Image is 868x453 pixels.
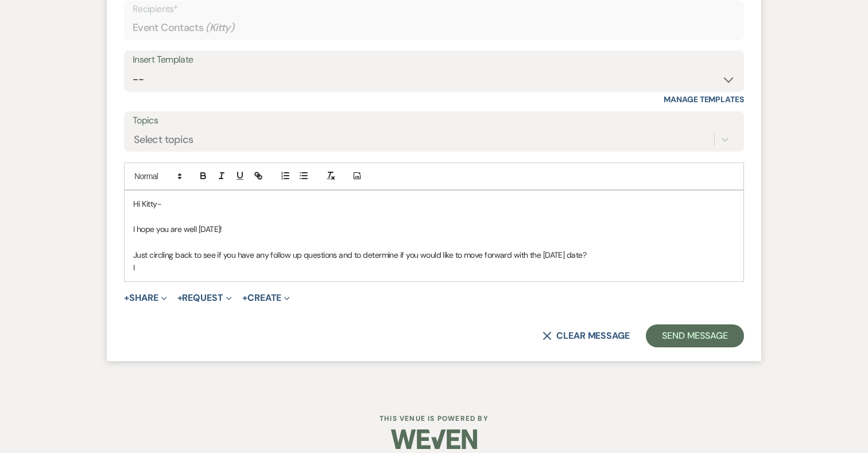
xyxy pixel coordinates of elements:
[133,249,735,261] p: Just circling back to see if you have any follow up questions and to determine if you would like ...
[664,94,744,104] a: Manage Templates
[124,293,167,303] button: Share
[542,331,630,340] button: Clear message
[242,293,247,303] span: +
[133,261,735,274] p: I
[177,293,183,303] span: +
[133,113,735,129] label: Topics
[134,132,193,148] div: Select topics
[177,293,232,303] button: Request
[206,20,235,36] span: ( Kitty )
[133,223,735,235] p: I hope you are well [DATE]!
[124,293,129,303] span: +
[133,198,735,210] p: Hi Kitty-
[242,293,290,303] button: Create
[133,17,735,39] div: Event Contacts
[133,52,735,68] div: Insert Template
[646,324,744,347] button: Send Message
[133,2,735,17] p: Recipients*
